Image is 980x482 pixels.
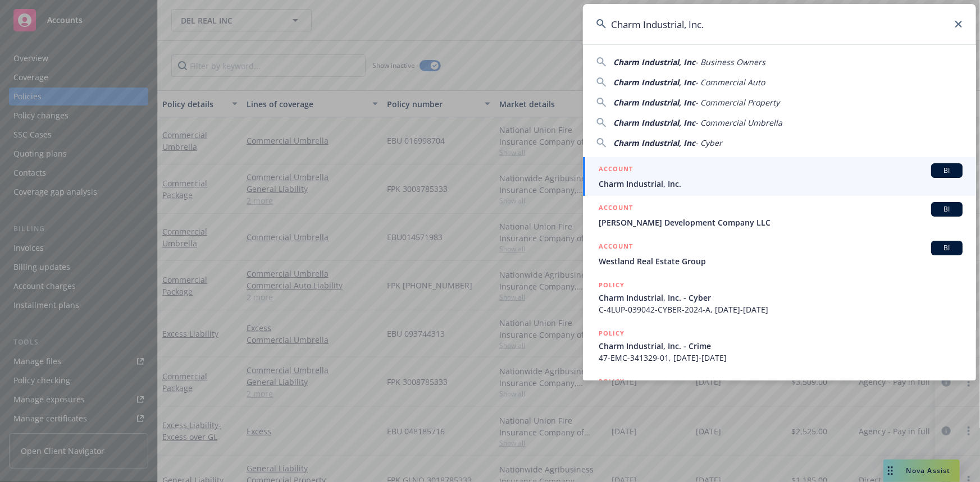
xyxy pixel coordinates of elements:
span: - Cyber [695,137,722,148]
h5: POLICY [599,279,625,291]
input: Search... [583,4,976,44]
a: POLICYCharm Industrial, Inc. - Crime47-EMC-341329-01, [DATE]-[DATE] [583,322,976,370]
h5: ACCOUNT [599,202,633,215]
span: Charm Industrial, Inc [613,57,695,67]
span: - Business Owners [695,57,765,67]
a: ACCOUNTBI[PERSON_NAME] Development Company LLC [583,196,976,235]
a: POLICY [583,370,976,418]
span: Charm Industrial, Inc [613,137,695,148]
a: ACCOUNTBICharm Industrial, Inc. [583,157,976,196]
span: BI [936,243,958,253]
span: - Commercial Auto [695,77,765,88]
a: ACCOUNTBIWestland Real Estate Group [583,235,976,273]
span: [PERSON_NAME] Development Company LLC [599,217,963,228]
span: BI [936,204,958,214]
span: C-4LUP-039042-CYBER-2024-A, [DATE]-[DATE] [599,304,963,315]
span: Charm Industrial, Inc [613,77,695,88]
h5: ACCOUNT [599,163,633,177]
span: - Commercial Property [695,97,780,108]
a: POLICYCharm Industrial, Inc. - CyberC-4LUP-039042-CYBER-2024-A, [DATE]-[DATE] [583,273,976,322]
h5: ACCOUNT [599,241,633,254]
span: Charm Industrial, Inc [613,97,695,108]
span: - Commercial Umbrella [695,117,782,128]
span: Charm Industrial, Inc. [599,178,963,190]
span: Westland Real Estate Group [599,255,963,267]
span: Charm Industrial, Inc [613,117,695,128]
span: Charm Industrial, Inc. - Cyber [599,292,963,304]
h5: POLICY [599,328,625,339]
h5: POLICY [599,376,625,387]
span: 47-EMC-341329-01, [DATE]-[DATE] [599,352,963,364]
span: Charm Industrial, Inc. - Crime [599,340,963,352]
span: BI [936,166,958,176]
